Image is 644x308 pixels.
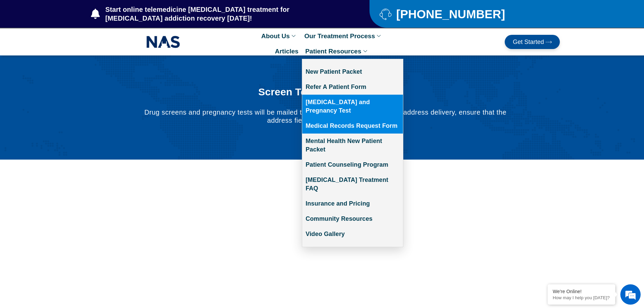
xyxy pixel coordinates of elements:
span: Get Started [513,39,544,45]
a: Patient Resources [302,44,373,59]
a: [MEDICAL_DATA] and Pregnancy Test [302,95,403,118]
div: We're Online! [553,289,610,294]
a: Get Started [505,35,560,49]
a: Start online telemedicine [MEDICAL_DATA] treatment for [MEDICAL_DATA] addiction recovery [DATE]! [91,5,342,23]
a: [MEDICAL_DATA] Treatment FAQ [302,172,403,196]
a: New Patient Packet [302,64,403,79]
a: Video Gallery [302,227,403,242]
a: About Us [258,28,301,44]
a: Patient Counseling Program [302,157,403,172]
a: [PHONE_NUMBER] [380,8,543,20]
a: Insurance and Pricing [302,196,403,211]
a: Community Resources [302,211,403,227]
span: [PHONE_NUMBER] [395,10,505,18]
h1: Screen Tests Request Form [138,86,512,98]
p: How may I help you today? [553,295,610,300]
p: Drug screens and pregnancy tests will be mailed to your home. To avoid incorrect address delivery... [138,108,512,124]
a: Medical Records Request Form [302,118,403,134]
a: Refer A Patient Form [302,79,403,95]
a: Mental Health New Patient Packet [302,134,403,157]
a: Articles [271,44,302,59]
img: NAS_email_signature-removebg-preview.png [146,34,180,50]
span: Start online telemedicine [MEDICAL_DATA] treatment for [MEDICAL_DATA] addiction recovery [DATE]! [104,5,343,23]
a: Our Treatment Process [301,28,386,44]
